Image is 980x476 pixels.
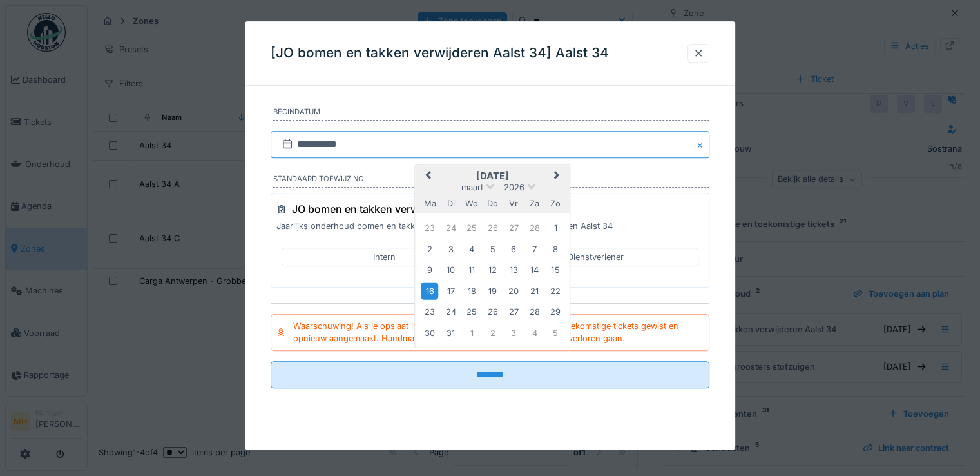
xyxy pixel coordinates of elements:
[442,324,459,342] div: Choose dinsdag 31 maart 2026
[271,45,609,61] h3: [JO bomen en takken verwijderen Aalst 34] Aalst 34
[546,283,564,300] div: Choose zondag 22 maart 2026
[504,261,522,279] div: Choose vrijdag 13 maart 2026
[504,194,522,212] div: vrijdag
[546,241,564,258] div: Choose zondag 8 maart 2026
[442,283,459,300] div: Choose dinsdag 17 maart 2026
[421,219,438,237] div: Choose maandag 23 februari 2026
[463,261,480,279] div: Choose woensdag 11 maart 2026
[546,324,564,342] div: Choose zondag 5 april 2026
[504,324,522,342] div: Choose vrijdag 3 april 2026
[273,174,709,188] label: Standaard toewijzing
[415,170,570,182] h2: [DATE]
[504,241,522,258] div: Choose vrijdag 6 maart 2026
[421,324,438,342] div: Choose maandag 30 maart 2026
[273,106,709,121] label: Begindatum
[421,303,438,321] div: Choose maandag 23 maart 2026
[548,166,569,187] button: Next Month
[484,324,501,342] div: Choose donderdag 2 april 2026
[416,166,437,187] button: Previous Month
[463,194,480,212] div: woensdag
[526,283,543,300] div: Choose zaterdag 21 maart 2026
[484,241,501,258] div: Choose donderdag 5 maart 2026
[504,219,522,237] div: Choose vrijdag 27 februari 2026
[442,303,459,321] div: Choose dinsdag 24 maart 2026
[546,261,564,279] div: Choose zondag 15 maart 2026
[421,194,438,212] div: maandag
[293,320,704,344] div: Waarschuwing! Als je opslaat in dit onderhoud, worden alle taken in toekomstige tickets gewist en...
[463,219,480,237] div: Choose woensdag 25 februari 2026
[463,241,480,258] div: Choose woensdag 4 maart 2026
[546,303,564,321] div: Choose zondag 29 maart 2026
[526,324,543,342] div: Choose zaterdag 4 april 2026
[276,220,704,232] p: Jaarlijks onderhoud bomen en takken verwijderen + ook vijver proper maken Aalst 34
[292,203,495,215] h3: JO bomen en takken verwijderen Aalst 34
[484,303,501,321] div: Choose donderdag 26 maart 2026
[421,283,438,300] div: Choose maandag 16 maart 2026
[526,219,543,237] div: Choose zaterdag 28 februari 2026
[442,219,459,237] div: Choose dinsdag 24 februari 2026
[463,324,480,342] div: Choose woensdag 1 april 2026
[695,131,709,158] button: Close
[442,241,459,258] div: Choose dinsdag 3 maart 2026
[442,194,459,212] div: dinsdag
[484,261,501,279] div: Choose donderdag 12 maart 2026
[419,218,566,344] div: Month maart, 2026
[546,194,564,212] div: zondag
[504,283,522,300] div: Choose vrijdag 20 maart 2026
[442,261,459,279] div: Choose dinsdag 10 maart 2026
[463,283,480,300] div: Choose woensdag 18 maart 2026
[421,241,438,258] div: Choose maandag 2 maart 2026
[503,183,524,192] span: 2026
[484,219,501,237] div: Choose donderdag 26 februari 2026
[373,251,396,263] div: Intern
[568,251,624,263] div: Dienstverlener
[463,303,480,321] div: Choose woensdag 25 maart 2026
[526,303,543,321] div: Choose zaterdag 28 maart 2026
[504,303,522,321] div: Choose vrijdag 27 maart 2026
[526,241,543,258] div: Choose zaterdag 7 maart 2026
[421,261,438,279] div: Choose maandag 9 maart 2026
[484,194,501,212] div: donderdag
[461,183,483,192] span: maart
[526,194,543,212] div: zaterdag
[546,219,564,237] div: Choose zondag 1 maart 2026
[526,261,543,279] div: Choose zaterdag 14 maart 2026
[484,283,501,300] div: Choose donderdag 19 maart 2026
